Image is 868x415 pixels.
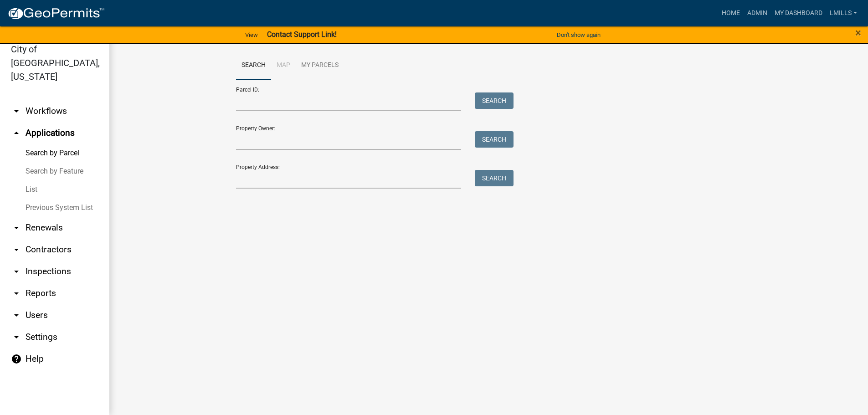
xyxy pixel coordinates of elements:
[11,288,22,299] i: arrow_drop_down
[11,310,22,321] i: arrow_drop_down
[11,106,22,117] i: arrow_drop_down
[855,27,861,38] button: Close
[241,27,262,42] a: View
[11,266,22,277] i: arrow_drop_down
[11,354,22,364] i: help
[236,51,271,80] a: Search
[11,128,22,138] i: arrow_drop_up
[744,5,771,22] a: Admin
[475,170,514,186] button: Search
[553,27,604,42] button: Don't show again
[718,5,744,22] a: Home
[475,131,514,148] button: Search
[11,222,22,233] i: arrow_drop_down
[771,5,826,22] a: My Dashboard
[826,5,861,22] a: lmills
[296,51,344,80] a: My Parcels
[855,26,861,39] span: ×
[475,92,514,109] button: Search
[267,30,337,39] strong: Contact Support Link!
[11,244,22,255] i: arrow_drop_down
[11,332,22,343] i: arrow_drop_down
